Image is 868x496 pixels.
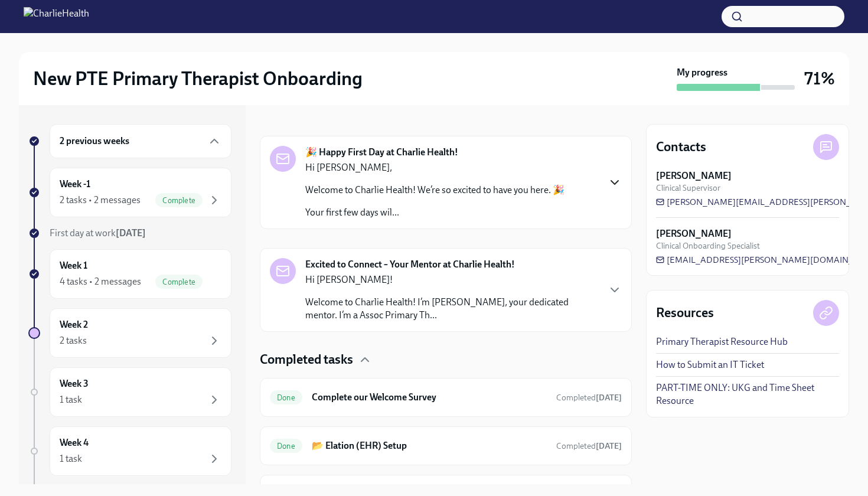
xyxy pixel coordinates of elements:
[305,273,598,286] p: Hi [PERSON_NAME]!
[60,436,89,449] h6: Week 4
[656,358,764,371] a: How to Submit an IT Ticket
[50,124,231,158] div: 2 previous weeks
[60,377,89,390] h6: Week 3
[60,178,90,191] h6: Week -1
[556,440,622,452] span: September 15th, 2025 20:09
[28,168,231,217] a: Week -12 tasks • 2 messagesComplete
[155,278,203,286] span: Complete
[556,441,622,451] span: Completed
[28,426,231,476] a: Week 41 task
[270,442,302,451] span: Done
[270,436,622,455] a: Done📂 Elation (EHR) SetupCompleted[DATE]
[155,196,203,205] span: Complete
[305,146,458,159] strong: 🎉 Happy First Day at Charlie Health!
[596,393,622,403] strong: [DATE]
[60,194,141,207] div: 2 tasks • 2 messages
[312,391,547,404] h6: Complete our Welcome Survey
[28,249,231,299] a: Week 14 tasks • 2 messagesComplete
[656,304,714,322] h4: Resources
[28,367,231,417] a: Week 31 task
[270,388,622,407] a: DoneComplete our Welcome SurveyCompleted[DATE]
[656,381,839,407] a: PART-TIME ONLY: UKG and Time Sheet Resource
[270,393,302,402] span: Done
[260,351,632,368] div: Completed tasks
[656,169,732,182] strong: [PERSON_NAME]
[656,335,788,348] a: Primary Therapist Resource Hub
[656,227,732,240] strong: [PERSON_NAME]
[28,227,231,240] a: First day at work[DATE]
[33,67,363,90] h2: New PTE Primary Therapist Onboarding
[260,351,353,368] h4: Completed tasks
[305,206,564,219] p: Your first few days wil...
[556,393,622,403] span: Completed
[305,258,515,271] strong: Excited to Connect – Your Mentor at Charlie Health!
[60,393,82,406] div: 1 task
[60,135,129,148] h6: 2 previous weeks
[60,318,88,331] h6: Week 2
[24,7,89,26] img: CharlieHealth
[305,161,564,174] p: Hi [PERSON_NAME],
[116,227,146,239] strong: [DATE]
[312,439,547,452] h6: 📂 Elation (EHR) Setup
[804,68,835,89] h3: 71%
[60,334,87,347] div: 2 tasks
[656,240,760,252] span: Clinical Onboarding Specialist
[677,66,727,79] strong: My progress
[656,182,720,194] span: Clinical Supervisor
[28,308,231,358] a: Week 22 tasks
[305,296,598,322] p: Welcome to Charlie Health! I’m [PERSON_NAME], your dedicated mentor. I’m a Assoc Primary Th...
[596,441,622,451] strong: [DATE]
[656,138,706,156] h4: Contacts
[60,259,87,272] h6: Week 1
[556,392,622,403] span: September 11th, 2025 20:39
[60,275,141,288] div: 4 tasks • 2 messages
[305,184,564,197] p: Welcome to Charlie Health! We’re so excited to have you here. 🎉
[60,452,82,465] div: 1 task
[50,227,146,239] span: First day at work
